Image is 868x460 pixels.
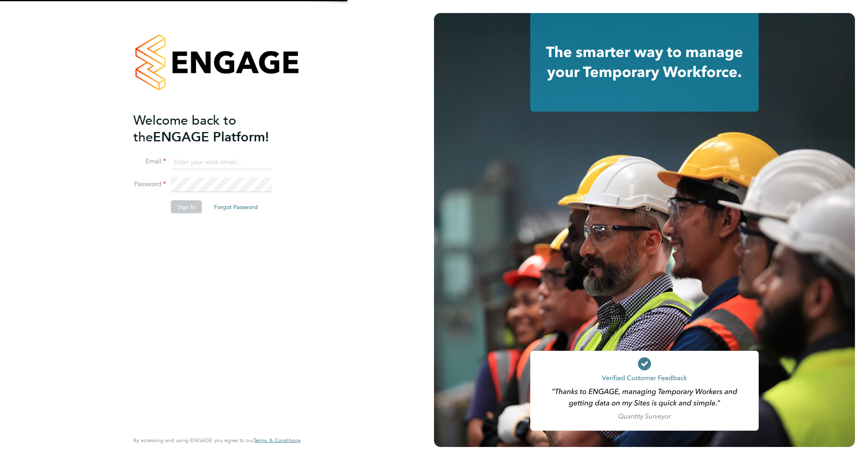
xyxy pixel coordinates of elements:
[254,437,301,444] a: Terms & Conditions
[133,437,301,444] span: By accessing and using ENGAGE you agree to our
[133,180,166,189] label: Password
[171,200,202,213] button: Sign In
[133,157,166,166] label: Email
[133,112,236,145] span: Welcome back to the
[133,112,292,145] h2: ENGAGE Platform!
[171,155,272,169] input: Enter your work email...
[254,437,301,444] span: Terms & Conditions
[208,200,264,213] button: Forgot Password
